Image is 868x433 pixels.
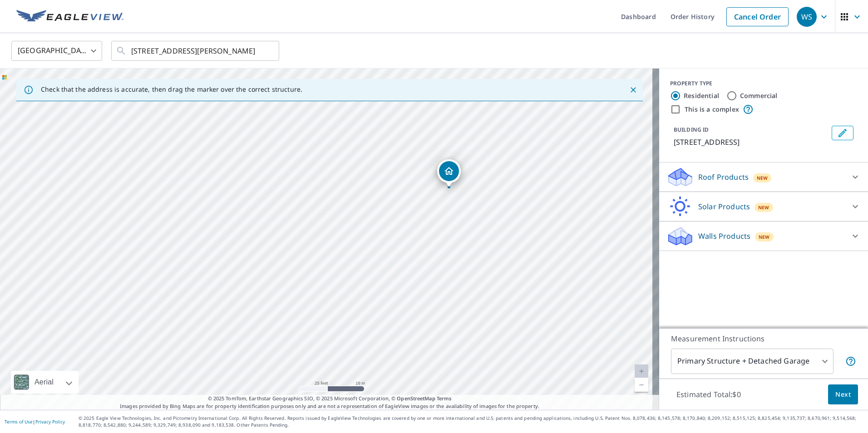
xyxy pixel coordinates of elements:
[845,356,856,367] span: Your report will include the primary structure and a detached garage if one exists.
[131,38,261,64] input: Search by address or latitude-longitude
[698,201,750,212] p: Solar Products
[208,395,452,403] span: © 2025 TomTom, Earthstar Geographics SIO, © 2025 Microsoft Corporation, ©
[684,91,719,100] label: Residential
[835,389,851,400] span: Next
[666,166,861,188] div: Roof ProductsNew
[666,196,861,217] div: Solar ProductsNew
[32,371,56,394] div: Aerial
[759,233,770,241] span: New
[437,159,461,187] div: Dropped pin, building 1, Residential property, 214 Red Cedar Dr Wedowee, AL 36278
[5,419,65,424] p: |
[726,7,789,26] a: Cancel Order
[671,349,833,374] div: Primary Structure + Detached Garage
[698,172,749,182] p: Roof Products
[5,418,33,425] a: Terms of Use
[797,7,817,27] div: WS
[666,225,861,247] div: Walls ProductsNew
[79,415,863,428] p: © 2025 Eagle View Technologies, Inc. and Pictometry International Corp. All Rights Reserved. Repo...
[674,137,828,148] p: [STREET_ADDRESS]
[740,91,778,100] label: Commercial
[35,418,65,425] a: Privacy Policy
[635,364,648,378] a: Current Level 20, Zoom In Disabled
[832,126,853,140] button: Edit building 1
[11,38,102,64] div: [GEOGRAPHIC_DATA]
[670,79,857,88] div: PROPERTY TYPE
[627,84,639,96] button: Close
[698,231,750,241] p: Walls Products
[635,378,648,392] a: Current Level 20, Zoom Out
[669,384,748,404] p: Estimated Total: $0
[11,371,79,394] div: Aerial
[671,333,856,344] p: Measurement Instructions
[41,85,302,93] p: Check that the address is accurate, then drag the marker over the correct structure.
[828,384,858,405] button: Next
[757,174,768,182] span: New
[397,395,435,402] a: OpenStreetMap
[16,10,123,24] img: EV Logo
[685,105,739,114] label: This is a complex
[437,395,452,402] a: Terms
[758,204,769,211] span: New
[674,126,709,133] p: BUILDING ID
